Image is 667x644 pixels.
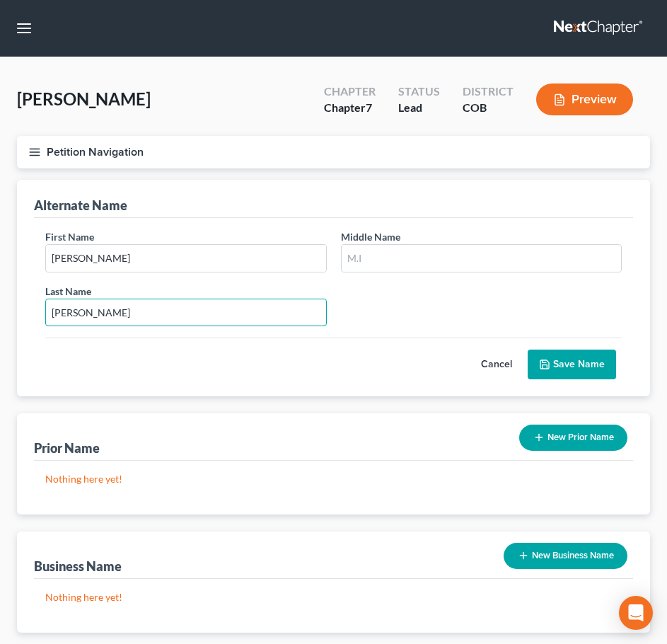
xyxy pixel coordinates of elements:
[463,84,514,100] div: District
[34,558,122,575] div: Business Name
[45,229,94,244] label: First Name
[366,100,372,114] span: 7
[519,425,627,451] button: New Prior Name
[342,245,622,272] input: M.I
[463,100,514,116] div: COB
[17,88,151,109] span: [PERSON_NAME]
[398,100,440,116] div: Lead
[34,197,127,214] div: Alternate Name
[398,84,440,100] div: Status
[17,136,650,168] button: Petition Navigation
[341,229,400,244] label: Middle Name
[45,590,622,604] p: Nothing here yet!
[504,543,627,569] button: New Business Name
[46,245,326,272] input: Enter first name...
[45,472,622,486] p: Nothing here yet!
[45,285,91,297] span: Last Name
[536,84,633,115] button: Preview
[324,84,376,100] div: Chapter
[46,299,326,326] input: Enter last name...
[619,596,653,630] div: Open Intercom Messenger
[324,100,376,116] div: Chapter
[465,350,528,379] button: Cancel
[34,439,100,456] div: Prior Name
[528,350,616,379] button: Save Name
